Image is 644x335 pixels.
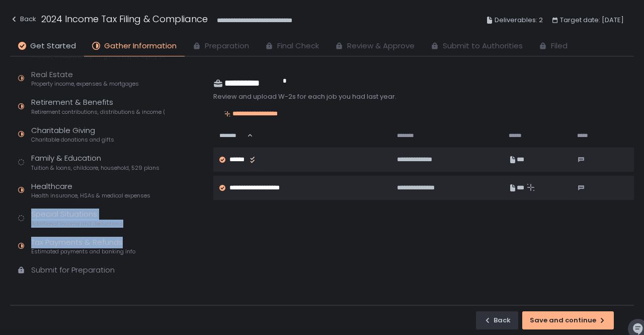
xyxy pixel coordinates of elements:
[476,311,518,329] button: Back
[31,181,150,200] div: Healthcare
[31,248,135,255] span: Estimated payments and banking info
[530,316,606,325] div: Save and continue
[495,14,543,26] span: Deliverables: 2
[31,108,165,116] span: Retirement contributions, distributions & income (1099-R, 5498)
[31,209,123,228] div: Special Situations
[31,153,159,172] div: Family & Education
[31,69,139,88] div: Real Estate
[31,264,115,276] div: Submit for Preparation
[41,12,208,26] h1: 2024 Income Tax Filing & Compliance
[522,311,614,329] button: Save and continue
[31,125,114,144] div: Charitable Giving
[31,80,139,88] span: Property income, expenses & mortgages
[213,92,634,101] div: Review and upload W-2s for each job you had last year.
[484,316,511,325] div: Back
[277,40,319,52] span: Final Check
[31,136,114,144] span: Charitable donations and gifts
[10,12,36,29] button: Back
[560,14,624,26] span: Target date: [DATE]
[31,192,150,199] span: Health insurance, HSAs & medical expenses
[347,40,415,52] span: Review & Approve
[31,52,165,60] span: Interest, dividends, capital gains, crypto, equity (1099s, K-1s)
[10,13,36,25] div: Back
[443,40,523,52] span: Submit to Authorities
[31,220,123,228] span: Additional income and deductions
[30,40,76,52] span: Get Started
[551,40,568,52] span: Filed
[31,164,159,172] span: Tuition & loans, childcare, household, 529 plans
[104,40,177,52] span: Gather Information
[205,40,249,52] span: Preparation
[31,97,165,116] div: Retirement & Benefits
[31,237,135,256] div: Tax Payments & Refunds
